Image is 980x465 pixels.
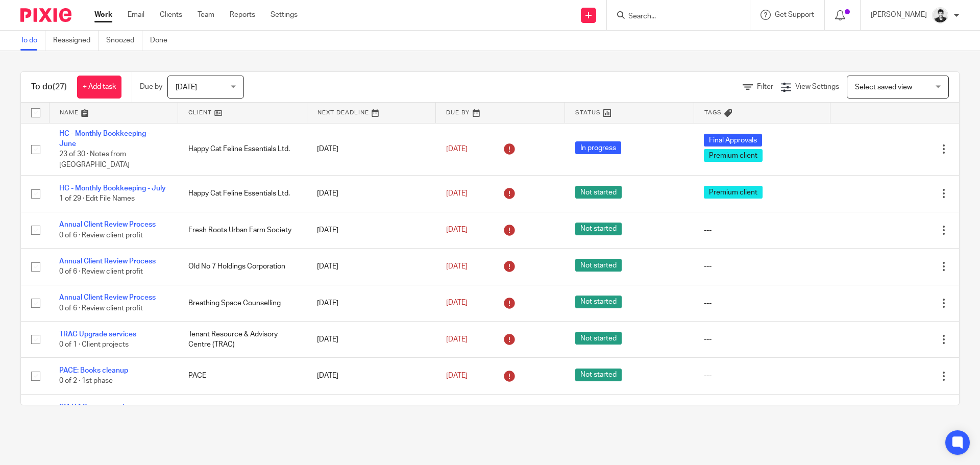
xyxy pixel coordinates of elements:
div: --- [704,298,820,308]
td: [DATE] [307,123,436,176]
a: Clients [160,10,182,20]
span: Tags [704,110,722,115]
a: Work [94,10,112,20]
span: [DATE] [176,84,197,91]
a: + Add task [77,76,121,99]
td: Happy Cat Feline Essentials Ltd. [178,123,307,176]
span: View Settings [795,83,839,90]
div: --- [704,371,820,381]
span: [DATE] [446,263,468,270]
span: Premium client [704,149,763,162]
span: [DATE] [446,300,468,307]
td: Happy Cat Feline Essentials Ltd. [178,176,307,212]
a: Reports [230,10,255,20]
td: PACE [178,358,307,394]
div: --- [704,225,820,235]
span: 0 of 1 · Client projects [59,341,129,348]
span: Not started [575,332,622,345]
span: [DATE] [446,145,468,153]
div: --- [704,261,820,272]
span: Filter [757,83,773,90]
td: [DATE] [307,285,436,321]
a: HC - Monthly Bookkeeping - July [59,185,166,192]
a: Annual Client Review Process [59,258,156,265]
span: In progress [575,141,621,154]
span: [DATE] [446,336,468,343]
td: [DATE] [307,212,436,248]
span: [DATE] [446,372,468,379]
td: PACE [178,394,307,430]
a: Reassigned [53,31,99,51]
span: Final Approvals [704,134,762,146]
span: Not started [575,223,622,235]
td: Fresh Roots Urban Farm Society [178,212,307,248]
td: [DATE] [307,358,436,394]
span: (27) [53,83,67,91]
a: Settings [271,10,298,20]
a: Annual Client Review Process [59,294,156,301]
span: Not started [575,369,622,381]
a: PACE: Books cleanup [59,367,128,374]
a: [DATE] Grants meeting [59,404,132,411]
a: To do [20,31,45,51]
span: 23 of 30 · Notes from [GEOGRAPHIC_DATA] [59,151,130,168]
span: [DATE] [446,190,468,197]
img: squarehead.jpg [932,7,948,23]
span: [DATE] [446,227,468,234]
span: 0 of 6 · Review client profit [59,305,143,312]
td: [DATE] [307,321,436,357]
p: [PERSON_NAME] [871,10,927,20]
a: Email [128,10,144,20]
span: Not started [575,296,622,308]
span: 0 of 6 · Review client profit [59,268,143,275]
a: Team [198,10,214,20]
h1: To do [31,82,67,92]
td: Tenant Resource & Advisory Centre (TRAC) [178,321,307,357]
span: Not started [575,259,622,272]
span: Select saved view [855,84,912,91]
td: [DATE] [307,176,436,212]
a: Annual Client Review Process [59,221,156,228]
td: Old No 7 Holdings Corporation [178,249,307,285]
span: Not started [575,186,622,199]
span: 1 of 29 · Edit File Names [59,195,135,203]
span: Premium client [704,186,763,199]
img: Pixie [20,8,71,22]
td: [DATE] [307,249,436,285]
td: [DATE] [307,394,436,430]
input: Search [627,12,719,21]
td: Breathing Space Counselling [178,285,307,321]
a: HC - Monthly Bookkeeping - June [59,130,150,148]
a: Done [150,31,175,51]
span: Get Support [775,11,814,18]
div: --- [704,334,820,345]
p: Due by [140,82,162,92]
a: Snoozed [106,31,142,51]
span: 0 of 2 · 1st phase [59,378,113,385]
span: Not started [575,405,622,418]
span: 0 of 6 · Review client profit [59,232,143,239]
a: TRAC Upgrade services [59,331,136,338]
